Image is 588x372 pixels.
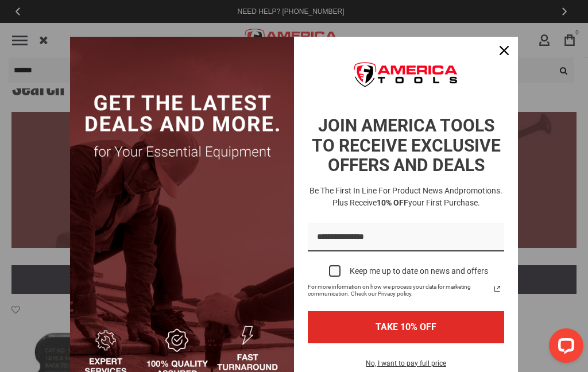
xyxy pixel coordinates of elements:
button: TAKE 10% OFF [308,311,504,343]
strong: JOIN AMERICA TOOLS TO RECEIVE EXCLUSIVE OFFERS AND DEALS [312,115,501,175]
span: For more information on how we process your data for marketing communication. Check our Privacy p... [308,284,490,297]
input: Email field [308,223,504,252]
svg: close icon [500,46,509,55]
iframe: LiveChat chat widget [540,324,588,372]
span: promotions. Plus receive your first purchase. [332,186,503,207]
button: Close [490,37,518,64]
strong: 10% OFF [377,198,408,207]
a: Read our Privacy Policy [490,282,504,296]
div: Keep me up to date on news and offers [350,266,488,276]
svg: link icon [490,282,504,296]
h3: Be the first in line for product news and [305,185,506,209]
